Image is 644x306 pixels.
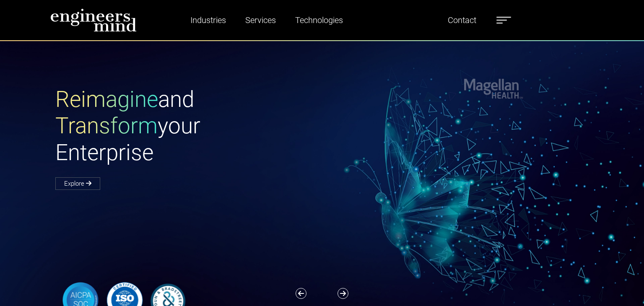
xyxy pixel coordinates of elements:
[242,10,279,30] a: Services
[187,10,229,30] a: Industries
[55,86,322,166] h1: and your Enterprise
[292,10,346,30] a: Technologies
[55,86,158,112] span: Reimagine
[55,177,100,190] a: Explore
[55,113,158,139] span: Transform
[444,10,480,30] a: Contact
[50,8,137,32] img: logo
